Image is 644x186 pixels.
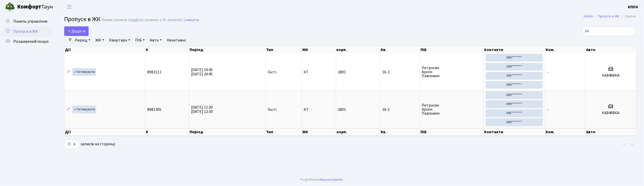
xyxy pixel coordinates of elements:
[17,3,53,11] span: Таун
[338,69,346,75] span: 2801
[146,46,189,53] th: #
[268,108,276,112] span: Гості
[338,107,346,112] span: 2801
[148,69,162,75] span: 8983111
[586,46,636,53] th: Авто
[13,39,49,44] span: Розширений пошук
[598,14,620,19] a: Пропуск в ЖК
[102,18,183,22] div: Немає записів (відфільтровано з 25 записів).
[628,4,638,10] b: КПП4
[620,14,636,19] li: Список
[628,4,638,10] a: КПП4
[547,69,549,75] span: -
[184,18,199,22] a: Скинути
[302,128,336,136] th: ЖК
[191,67,213,77] span: [DATE] 19:45 [DATE] 20:45
[268,70,276,74] span: Гості
[266,46,302,53] th: Тип
[13,19,47,24] span: Панель управління
[3,16,53,26] a: Панель управління
[320,177,343,182] a: Massive Kinetic
[148,36,164,44] a: Авто
[64,128,146,136] th: Дії
[484,128,545,136] th: Контакти
[584,14,593,19] a: Admin
[484,46,545,53] th: Контакти
[64,26,89,36] a: Додати
[191,105,213,114] span: [DATE] 11:30 [DATE] 12:30
[588,73,634,78] h5: КА8468КА
[336,46,380,53] th: корп.
[420,128,484,136] th: ПІБ
[3,36,53,46] a: Розширений пошук
[64,139,115,149] label: записів на сторінці
[422,66,481,78] span: Петросян Арсен Павлович
[545,46,586,53] th: Ком.
[380,128,420,136] th: Кв.
[582,26,636,36] input: Пошук...
[189,46,266,53] th: Період
[5,2,15,12] img: logo.png
[304,70,334,74] span: КТ
[64,139,79,149] select: записів на сторінці
[336,128,380,136] th: корп.
[72,106,96,113] a: Активувати
[63,3,76,11] button: Переключити навігацію
[133,36,147,44] a: ПІБ
[67,28,85,34] span: Додати
[547,107,549,112] span: -
[588,111,634,115] h5: КА8468КА
[148,107,162,112] span: 8981305
[300,177,344,182] div: Розроблено .
[266,128,302,136] th: Тип
[382,108,417,112] span: 16-1
[586,128,637,136] th: Авто
[304,108,334,112] span: КТ
[73,36,92,44] a: Період
[17,3,41,11] b: Комфорт
[72,68,96,76] a: Активувати
[64,15,100,24] span: Пропуск в ЖК
[420,46,484,53] th: ПІБ
[380,46,420,53] th: Кв.
[545,128,586,136] th: Ком.
[13,29,38,34] span: Пропуск в ЖК
[422,103,481,115] span: Петросян Арсен Павлович
[189,128,266,136] th: Період
[302,46,336,53] th: ЖК
[107,36,132,44] a: Квартира
[3,26,53,36] a: Пропуск в ЖК
[146,128,189,136] th: #
[576,11,644,22] nav: breadcrumb
[382,70,417,74] span: 16-1
[64,46,146,53] th: Дії
[93,36,106,44] a: ЖК
[165,36,188,44] a: Неактивні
